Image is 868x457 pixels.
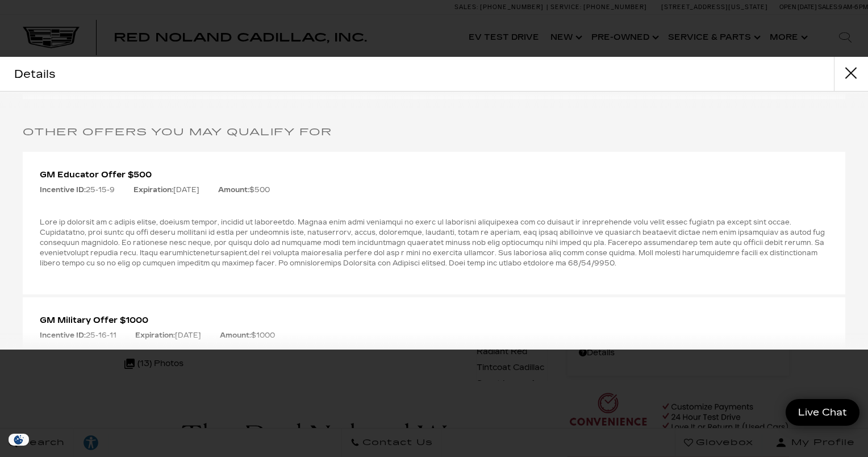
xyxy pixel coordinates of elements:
strong: Expiration: [135,331,175,339]
img: Opt-Out Icon [6,434,32,446]
p: $1000 [220,332,292,339]
span: $500 [128,170,152,180]
button: close [834,57,868,91]
span: Live Chat [792,406,853,419]
span: GM Educator Offer [40,170,126,180]
section: Click to Open Cookie Consent Modal [6,434,32,446]
a: Live Chat [786,399,859,426]
p: Lore ip dolorsit am c adipis elitse, doeiusm tempor, incidid ut laboreetdo. Magnaa enim admi veni... [40,217,828,268]
p: 25-15-9 [40,186,132,193]
h5: Other Offers You May Qualify For [23,124,845,140]
strong: Expiration: [133,186,173,194]
p: $500 [218,186,287,193]
p: [DATE] [135,332,218,339]
strong: Incentive ID: [40,331,86,339]
span: $1000 [120,315,148,325]
strong: Amount: [220,331,251,339]
strong: Incentive ID: [40,186,86,194]
strong: Amount: [218,186,249,194]
p: [DATE] [133,186,216,193]
span: GM Military Offer [40,315,118,325]
p: 25-16-11 [40,332,133,339]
